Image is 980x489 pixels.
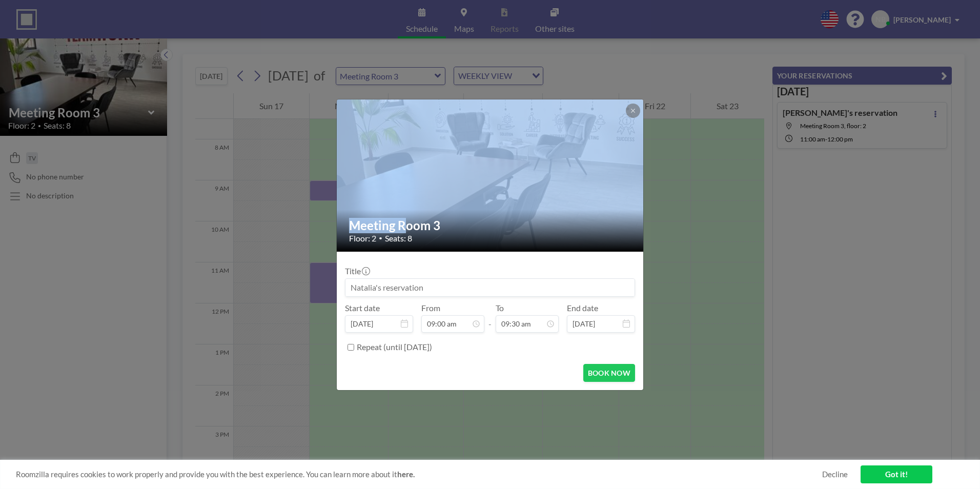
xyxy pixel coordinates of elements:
[488,307,492,329] span: -
[397,470,415,479] a: here.
[345,279,635,296] input: Natalia's reservation
[583,364,635,382] button: BOOK NOW
[345,266,369,276] label: Title
[567,303,598,313] label: End date
[385,233,412,243] span: Seats: 8
[861,465,932,483] a: Got it!
[357,342,432,352] label: Repeat (until [DATE])
[496,303,504,313] label: To
[379,234,382,242] span: •
[822,470,848,479] a: Decline
[421,303,440,313] label: From
[345,303,380,313] label: Start date
[349,233,376,243] span: Floor: 2
[349,218,632,233] h2: Meeting Room 3
[16,470,822,479] span: Roomzilla requires cookies to work properly and provide you with the best experience. You can lea...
